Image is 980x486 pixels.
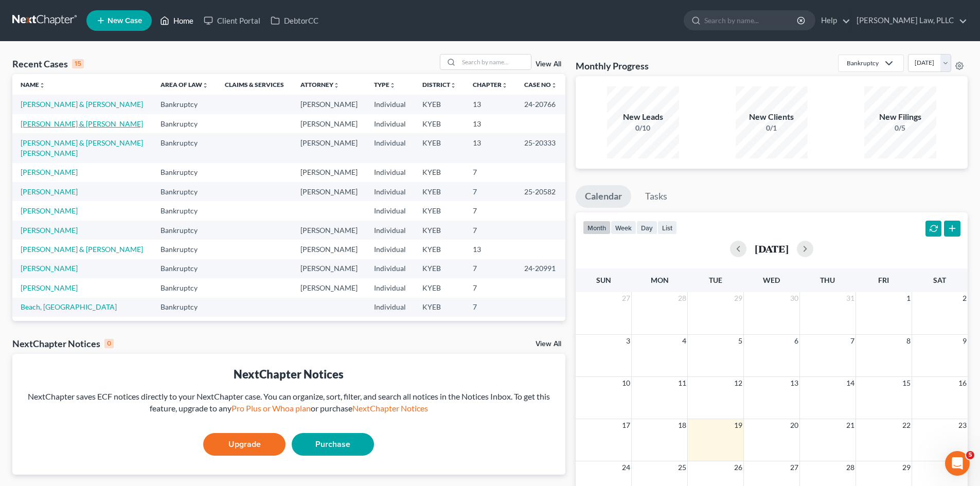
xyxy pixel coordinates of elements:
[945,451,970,476] iframe: Intercom live chat
[816,11,850,30] a: Help
[849,335,856,347] span: 7
[789,377,799,389] span: 13
[414,133,465,163] td: KYEB
[292,433,374,456] a: Purchase
[901,377,912,389] span: 15
[583,221,611,235] button: month
[21,226,78,235] a: [PERSON_NAME]
[957,419,968,431] span: 23
[864,111,936,123] div: New Filings
[755,243,789,254] h2: [DATE]
[465,240,516,259] td: 13
[636,185,676,208] a: Tasks
[736,111,808,123] div: New Clients
[21,206,78,215] a: [PERSON_NAME]
[465,163,516,182] td: 7
[366,221,414,240] td: Individual
[292,221,366,240] td: [PERSON_NAME]
[465,133,516,163] td: 13
[72,59,84,68] div: 15
[292,163,366,182] td: [PERSON_NAME]
[155,11,199,30] a: Home
[864,123,936,133] div: 0/5
[516,182,565,201] td: 25-20582
[12,337,114,350] div: NextChapter Notices
[961,335,968,347] span: 9
[905,292,912,304] span: 1
[292,133,366,163] td: [PERSON_NAME]
[901,461,912,474] span: 29
[414,278,465,297] td: KYEB
[733,377,743,389] span: 12
[152,95,217,114] td: Bankruptcy
[878,276,889,284] span: Fri
[389,82,396,88] i: unfold_more
[905,335,912,347] span: 8
[21,302,117,311] a: Beach, [GEOGRAPHIC_DATA]
[152,114,217,133] td: Bankruptcy
[957,377,968,389] span: 16
[21,283,78,292] a: [PERSON_NAME]
[625,335,631,347] span: 3
[576,185,631,208] a: Calendar
[414,317,465,336] td: KYEB
[733,292,743,304] span: 29
[21,245,143,254] a: [PERSON_NAME] & [PERSON_NAME]
[366,114,414,133] td: Individual
[502,82,508,88] i: unfold_more
[414,240,465,259] td: KYEB
[366,298,414,317] td: Individual
[657,221,677,235] button: list
[366,259,414,278] td: Individual
[607,123,679,133] div: 0/10
[152,317,217,336] td: Bankruptcy
[516,317,565,336] td: 24-20324
[414,221,465,240] td: KYEB
[152,240,217,259] td: Bankruptcy
[516,259,565,278] td: 24-20991
[596,276,611,284] span: Sun
[733,419,743,431] span: 19
[300,81,340,88] a: Attorneyunfold_more
[414,201,465,220] td: KYEB
[104,339,114,348] div: 0
[845,292,856,304] span: 31
[152,278,217,297] td: Bankruptcy
[366,240,414,259] td: Individual
[152,259,217,278] td: Bankruptcy
[551,82,557,88] i: unfold_more
[851,11,967,30] a: [PERSON_NAME] Law, PLLC
[465,201,516,220] td: 7
[465,259,516,278] td: 7
[21,391,557,415] div: NextChapter saves ECF notices directly to your NextChapter case. You can organize, sort, filter, ...
[21,81,45,88] a: Nameunfold_more
[366,95,414,114] td: Individual
[736,123,808,133] div: 0/1
[414,182,465,201] td: KYEB
[202,82,208,88] i: unfold_more
[199,11,265,30] a: Client Portal
[203,433,286,456] a: Upgrade
[152,221,217,240] td: Bankruptcy
[845,377,856,389] span: 14
[524,81,557,88] a: Case Nounfold_more
[21,100,143,109] a: [PERSON_NAME] & [PERSON_NAME]
[152,163,217,182] td: Bankruptcy
[152,298,217,317] td: Bankruptcy
[21,366,557,382] div: NextChapter Notices
[966,451,974,459] span: 5
[366,278,414,297] td: Individual
[231,403,311,413] a: Pro Plus or Whoa plan
[677,377,687,389] span: 11
[473,81,508,88] a: Chapterunfold_more
[39,82,45,88] i: unfold_more
[414,259,465,278] td: KYEB
[516,95,565,114] td: 24-20766
[621,419,631,431] span: 17
[789,292,799,304] span: 30
[465,317,516,336] td: 7
[793,335,799,347] span: 6
[366,201,414,220] td: Individual
[217,74,292,95] th: Claims & Services
[152,182,217,201] td: Bankruptcy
